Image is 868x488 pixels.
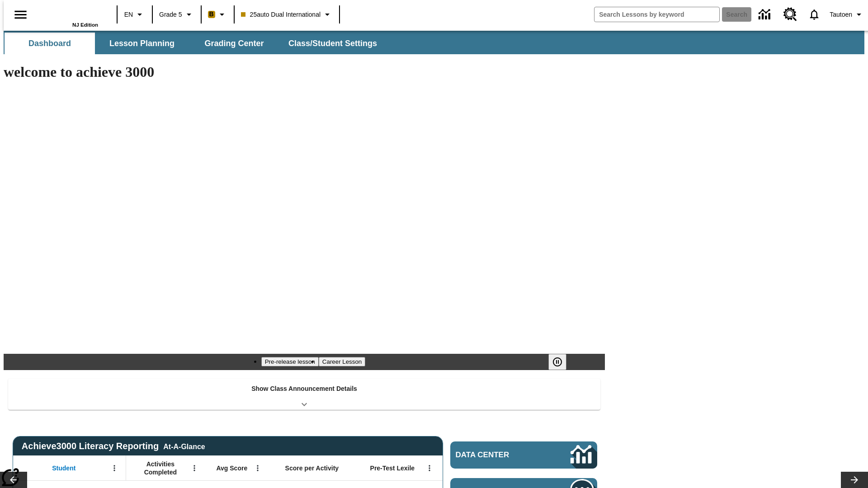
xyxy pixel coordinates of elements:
div: Home [39,3,98,28]
a: Notifications [802,3,826,26]
button: Open Menu [251,461,264,475]
button: Lesson carousel, Next [841,472,868,488]
button: Boost Class color is peach. Change class color [204,6,231,23]
a: Resource Center, Will open in new tab [778,2,802,27]
span: Grading Center [204,38,264,49]
span: Pre-Test Lexile [370,464,415,472]
button: Language: EN, Select a language [120,6,149,23]
button: Class/Student Settings [281,33,384,54]
div: SubNavbar [4,31,864,54]
span: Student [52,464,75,472]
span: Tautoen [830,10,852,19]
a: Home [39,4,98,22]
div: SubNavbar [4,33,385,54]
div: Pause [548,354,576,370]
button: Class: 25auto Dual International, Select your class [237,6,336,23]
p: Show Class Announcement Details [251,384,357,394]
div: At-A-Glance [163,441,205,451]
button: Slide 1 Pre-release lesson [261,357,319,366]
button: Lesson Planning [97,33,187,54]
a: Data Center [450,441,597,469]
button: Dashboard [5,33,95,54]
span: Avg Score [216,464,247,472]
button: Open Menu [188,461,201,475]
button: Open Menu [423,461,436,475]
span: NJ Edition [72,22,98,28]
span: Grade 5 [159,10,182,19]
span: Lesson Planning [109,38,175,49]
button: Open Menu [108,461,121,475]
button: Slide 2 Career Lesson [319,357,365,366]
span: 25auto Dual International [241,10,321,19]
button: Pause [548,354,566,370]
button: Profile/Settings [826,6,868,23]
span: Achieve3000 Literacy Reporting [22,441,205,451]
a: Data Center [753,2,778,27]
button: Grading Center [189,33,279,54]
span: Class/Student Settings [288,38,377,49]
div: Show Class Announcement Details [8,379,600,410]
span: Data Center [456,450,540,460]
span: EN [124,10,133,19]
h1: welcome to achieve 3000 [4,64,605,80]
span: B [209,9,214,20]
input: search field [594,7,719,22]
button: Grade: Grade 5, Select a grade [156,6,198,23]
span: Dashboard [28,38,71,49]
span: Score per Activity [285,464,339,472]
span: Activities Completed [131,460,190,476]
button: Open side menu [7,1,34,28]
